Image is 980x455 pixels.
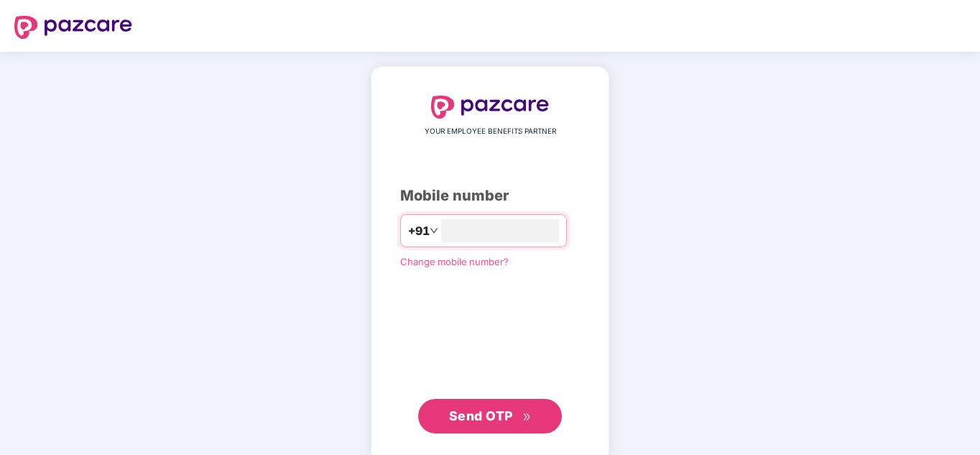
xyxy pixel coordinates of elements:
span: YOUR EMPLOYEE BENEFITS PARTNER [425,126,556,137]
span: +91 [408,222,430,240]
img: logo [14,16,132,39]
img: logo [431,96,549,119]
span: down [430,226,438,235]
div: Mobile number [400,185,580,207]
span: Send OTP [449,408,513,423]
button: Send OTPdouble-right [418,399,562,433]
a: Change mobile number? [400,256,509,267]
span: double-right [522,413,532,422]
